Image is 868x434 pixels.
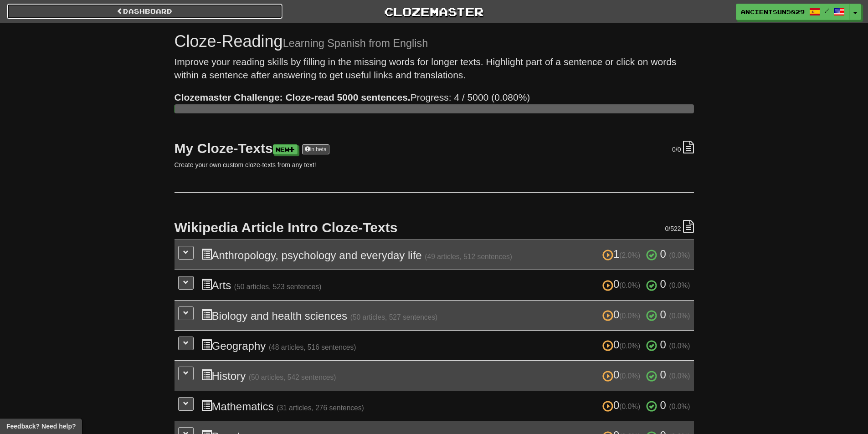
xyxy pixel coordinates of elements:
[296,4,572,20] a: Clozemaster
[201,339,690,352] h3: Geography
[269,343,356,351] small: (48 articles, 516 sentences)
[665,220,693,233] div: /522
[619,281,640,289] small: (0.0%)
[302,144,329,154] a: in beta
[741,8,805,16] span: AncientSun5829
[175,55,694,82] p: Improve your reading skills by filling in the missing words for longer texts. Highlight part of a...
[425,253,512,260] small: (49 articles, 512 sentences)
[175,141,694,156] h2: My Cloze-Texts
[602,368,643,381] span: 0
[660,278,666,290] span: 0
[7,4,282,19] a: Dashboard
[201,248,690,261] h3: Anthropology, psychology and everyday life
[277,404,364,412] small: (31 articles, 276 sentences)
[669,342,690,350] small: (0.0%)
[175,32,694,51] h1: Cloze-Reading
[669,281,690,289] small: (0.0%)
[660,399,666,411] span: 0
[669,312,690,320] small: (0.0%)
[672,146,676,153] span: 0
[602,399,643,411] span: 0
[201,309,690,322] h3: Biology and health sciences
[201,399,690,413] h3: Mathematics
[175,92,411,102] strong: Clozemaster Challenge: Cloze-read 5000 sentences.
[669,251,690,259] small: (0.0%)
[736,4,850,20] a: AncientSun5829 /
[619,403,640,410] small: (0.0%)
[201,369,690,382] h3: History
[175,92,530,102] span: Progress: 4 / 5000 (0.080%)
[660,338,666,351] span: 0
[619,372,640,380] small: (0.0%)
[273,144,298,154] a: New
[6,422,76,431] span: Open feedback widget
[350,313,438,321] small: (50 articles, 527 sentences)
[602,278,643,290] span: 0
[660,308,666,321] span: 0
[283,37,428,49] small: Learning Spanish from English
[175,220,694,235] h2: Wikipedia Article Intro Cloze-Texts
[665,225,668,232] span: 0
[619,251,640,259] small: (2.0%)
[602,338,643,351] span: 0
[602,248,643,260] span: 1
[175,160,694,169] p: Create your own custom cloze-texts from any text!
[619,342,640,350] small: (0.0%)
[602,308,643,321] span: 0
[660,368,666,381] span: 0
[249,373,336,381] small: (50 articles, 542 sentences)
[660,248,666,260] span: 0
[201,278,690,291] h3: Arts
[672,141,693,154] div: /0
[825,7,829,14] span: /
[669,403,690,410] small: (0.0%)
[669,372,690,380] small: (0.0%)
[234,283,322,291] small: (50 articles, 523 sentences)
[619,312,640,320] small: (0.0%)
